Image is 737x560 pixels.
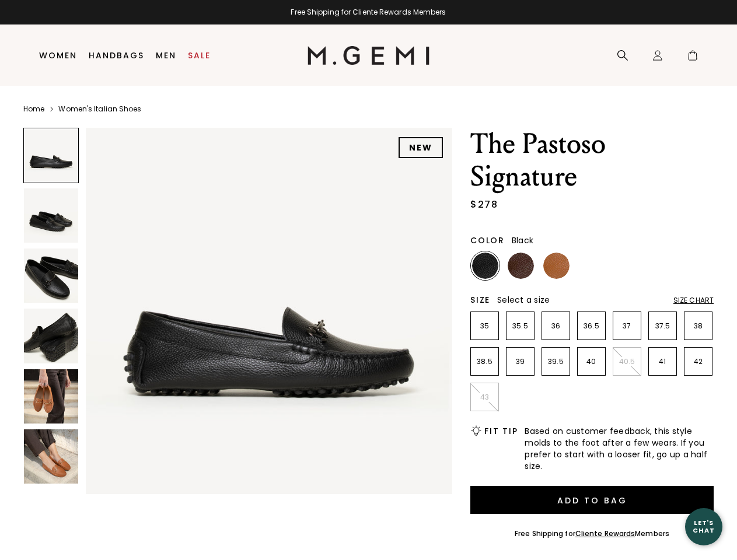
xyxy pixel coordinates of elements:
img: Black [472,253,498,279]
p: 39.5 [542,357,570,366]
p: 38 [684,321,712,331]
p: 36.5 [578,321,605,331]
span: Based on customer feedback, this style molds to the foot after a few wears. If you prefer to star... [525,425,714,472]
span: Select a size [497,294,550,306]
span: Black [512,235,533,246]
a: Men [156,51,176,60]
a: Women [39,51,77,60]
h1: The Pastoso Signature [470,128,714,193]
p: 40 [578,357,605,366]
img: The Pastoso Signature [24,429,78,484]
a: Sale [188,51,211,60]
p: 43 [471,393,498,402]
p: 35.5 [507,321,534,331]
p: 37 [613,321,641,331]
img: The Pastoso Signature [24,249,78,303]
p: 41 [649,357,676,366]
div: $278 [470,198,498,212]
h2: Fit Tip [484,426,518,436]
a: Women's Italian Shoes [58,104,141,114]
a: Handbags [89,51,144,60]
p: 39 [507,357,534,366]
div: Size Chart [673,296,714,305]
img: M.Gemi [308,46,429,65]
p: 40.5 [613,357,641,366]
img: The Pastoso Signature [24,369,78,423]
img: The Pastoso Signature [24,188,78,243]
p: 36 [542,321,570,331]
div: Free Shipping for Members [515,529,669,538]
img: Chocolate [508,253,534,279]
a: Cliente Rewards [575,528,635,538]
p: 35 [471,321,498,331]
h2: Color [470,236,505,245]
a: Home [23,104,44,114]
img: Tan [543,253,570,279]
img: The Pastoso Signature [24,309,78,363]
p: 37.5 [649,321,676,331]
button: Add to Bag [470,486,714,514]
div: Let's Chat [685,519,722,534]
p: 42 [684,357,712,366]
h2: Size [470,295,490,304]
div: NEW [399,137,443,158]
img: The Pastoso Signature [86,128,452,494]
p: 38.5 [471,357,498,366]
